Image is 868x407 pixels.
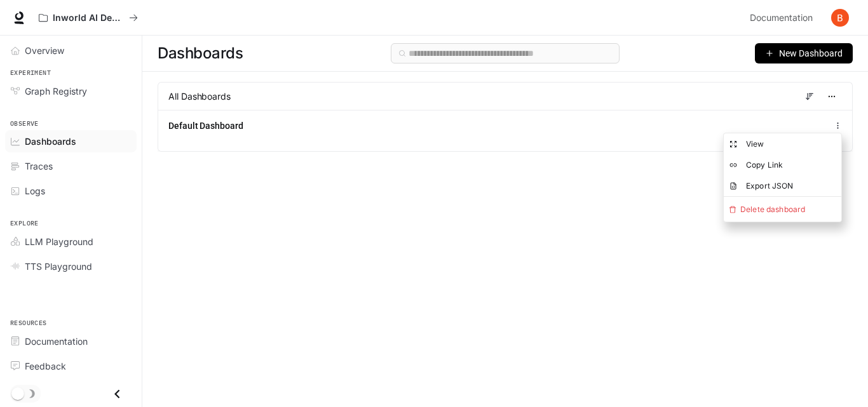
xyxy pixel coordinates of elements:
a: Documentation [5,330,137,352]
button: All workspaces [33,5,144,30]
button: New Dashboard [755,43,853,63]
a: Logs [5,180,137,202]
button: Copy Link [724,154,841,175]
span: Dark mode toggle [11,386,24,400]
span: Dashboards [25,135,76,148]
span: View [746,139,764,149]
span: Overview [25,44,64,57]
span: LLM Playground [25,235,93,248]
span: Delete dashboard [724,197,841,222]
span: Documentation [25,335,88,348]
a: Dashboards [5,130,137,152]
span: Traces [25,159,53,173]
img: User avatar [831,9,849,27]
a: LLM Playground [5,230,137,253]
a: Default Dashboard [168,119,243,132]
a: Graph Registry [5,80,137,102]
a: TTS Playground [5,255,137,277]
button: Close drawer [103,381,132,407]
span: delete [729,206,736,213]
span: Dashboards [158,41,243,66]
span: Documentation [750,10,813,26]
p: Inworld AI Demos [53,13,124,23]
a: Overview [5,39,137,62]
button: View [724,133,841,154]
span: All Dashboards [168,90,231,103]
span: Export JSON [746,181,794,190]
span: Copy Link [746,160,783,170]
a: Traces [5,155,137,177]
button: Export JSON [724,175,841,196]
span: Feedback [25,359,66,373]
button: User avatar [827,5,853,30]
span: Logs [25,184,45,197]
span: New Dashboard [779,46,843,60]
a: Documentation [745,5,822,30]
a: Feedback [5,355,137,377]
span: Graph Registry [25,84,87,98]
span: TTS Playground [25,260,92,273]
